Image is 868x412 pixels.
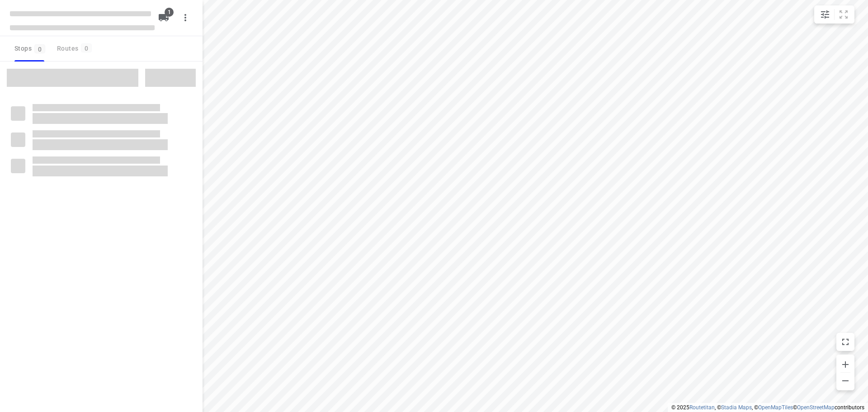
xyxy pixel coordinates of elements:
[671,404,864,411] li: © 2025 , © , © © contributors
[797,404,835,411] a: OpenStreetMap
[721,404,752,411] a: Stadia Maps
[816,5,834,24] button: Map settings
[814,5,854,24] div: small contained button group
[758,404,793,411] a: OpenMapTiles
[689,404,715,411] a: Routetitan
